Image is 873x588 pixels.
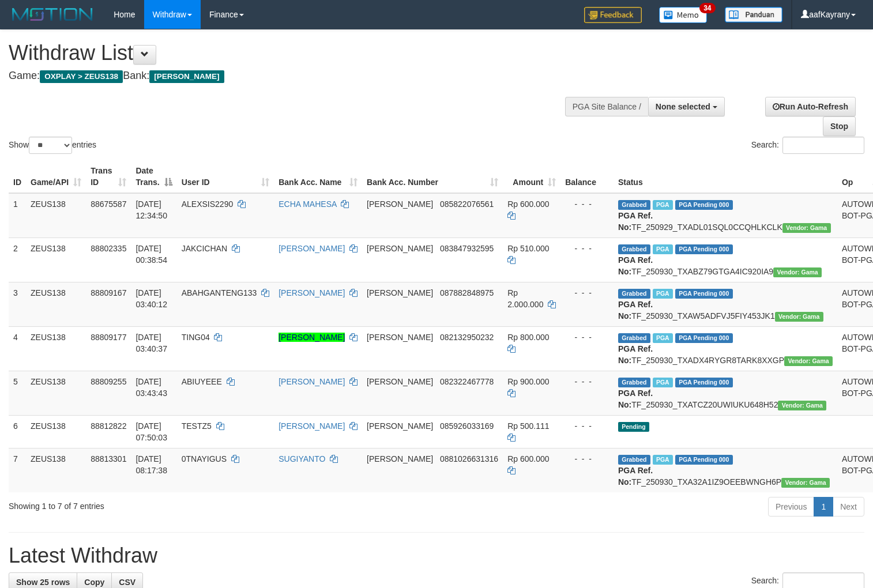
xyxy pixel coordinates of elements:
th: User ID: activate to sort column ascending [177,160,274,193]
span: 88675587 [91,199,126,209]
span: Copy 085822076561 to clipboard [440,199,494,209]
div: - - - [565,376,609,387]
b: PGA Ref. No: [618,389,653,409]
span: 88813301 [91,454,126,463]
td: TF_250930_TXA32A1IZ9OEEBWNGH6P [614,448,837,492]
td: TF_250930_TXADX4RYGR8TARK8XXGP [614,326,837,371]
span: TING04 [182,333,210,342]
a: 1 [814,497,833,517]
td: 2 [9,238,26,282]
a: Next [833,497,864,517]
a: [PERSON_NAME] [279,377,345,386]
span: ABAHGANTENG133 [182,288,257,297]
th: Amount: activate to sort column ascending [503,160,560,193]
td: ZEUS138 [26,371,86,415]
div: - - - [565,453,609,465]
span: Grabbed [618,333,650,343]
span: Rp 600.000 [507,199,549,209]
td: TF_250930_TXAW5ADFVJ5FIY453JK1 [614,282,837,326]
span: [PERSON_NAME] [367,377,433,386]
img: panduan.png [725,7,782,22]
span: [PERSON_NAME] [367,244,433,253]
td: ZEUS138 [26,415,86,448]
span: Rp 510.000 [507,244,549,253]
span: ALEXSIS2290 [182,199,234,209]
span: [PERSON_NAME] [149,70,224,83]
span: [DATE] 08:17:38 [136,454,167,475]
a: Stop [823,116,856,136]
span: Vendor URL: https://trx31.1velocity.biz [782,223,831,233]
span: Pending [618,422,649,432]
span: PGA Pending [675,333,733,343]
span: None selected [656,102,710,111]
a: ECHA MAHESA [279,199,336,209]
span: Copy 082132950232 to clipboard [440,333,494,342]
th: Game/API: activate to sort column ascending [26,160,86,193]
th: Balance [560,160,614,193]
span: Rp 800.000 [507,333,549,342]
label: Search: [751,137,864,154]
span: [DATE] 12:34:50 [136,199,167,220]
span: [DATE] 03:40:12 [136,288,167,309]
span: [DATE] 03:43:43 [136,377,167,398]
th: Date Trans.: activate to sort column descending [131,160,176,193]
input: Search: [782,137,864,154]
span: Copy 083847932595 to clipboard [440,244,494,253]
span: JAKCICHAN [182,244,227,253]
div: PGA Site Balance / [565,97,648,116]
span: Copy 0881026631316 to clipboard [440,454,498,463]
span: 88802335 [91,244,126,253]
span: [PERSON_NAME] [367,288,433,297]
span: Vendor URL: https://trx31.1velocity.biz [775,312,823,322]
b: PGA Ref. No: [618,255,653,276]
h4: Game: Bank: [9,70,570,82]
span: Rp 500.111 [507,421,549,431]
span: Vendor URL: https://trx31.1velocity.biz [773,267,822,277]
a: Previous [768,497,814,517]
a: [PERSON_NAME] [279,421,345,431]
span: Marked by aafpengsreynich [653,200,673,210]
span: Vendor URL: https://trx31.1velocity.biz [778,401,826,410]
h1: Withdraw List [9,42,570,65]
div: - - - [565,198,609,210]
b: PGA Ref. No: [618,344,653,365]
b: PGA Ref. No: [618,211,653,232]
span: Grabbed [618,200,650,210]
th: Bank Acc. Number: activate to sort column ascending [362,160,503,193]
span: Copy 085926033169 to clipboard [440,421,494,431]
a: SUGIYANTO [279,454,325,463]
span: PGA Pending [675,289,733,299]
span: 34 [699,3,715,13]
td: ZEUS138 [26,282,86,326]
img: Feedback.jpg [584,7,642,23]
span: Copy 087882848975 to clipboard [440,288,494,297]
span: Grabbed [618,378,650,387]
span: Rp 2.000.000 [507,288,543,309]
td: TF_250930_TXATCZ20UWIUKU648H52 [614,371,837,415]
th: Trans ID: activate to sort column ascending [86,160,131,193]
td: 5 [9,371,26,415]
span: 88809255 [91,377,126,386]
a: Run Auto-Refresh [765,97,856,116]
span: Vendor URL: https://trx31.1velocity.biz [781,478,830,488]
button: None selected [648,97,725,116]
label: Show entries [9,137,96,154]
a: [PERSON_NAME] [279,288,345,297]
span: [DATE] 00:38:54 [136,244,167,265]
td: TF_250929_TXADL01SQL0CCQHLKCLK [614,193,837,238]
td: ZEUS138 [26,238,86,282]
th: Bank Acc. Name: activate to sort column ascending [274,160,362,193]
div: - - - [565,420,609,432]
td: TF_250930_TXABZ79GTGA4IC920IA9 [614,238,837,282]
span: 88809177 [91,333,126,342]
span: PGA Pending [675,378,733,387]
span: PGA Pending [675,200,733,210]
b: PGA Ref. No: [618,300,653,321]
td: 4 [9,326,26,371]
img: Button%20Memo.svg [659,7,708,23]
div: - - - [565,331,609,343]
span: Marked by aafsreyleap [653,455,673,465]
a: [PERSON_NAME] [279,244,345,253]
td: 6 [9,415,26,448]
span: Show 25 rows [16,578,70,587]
